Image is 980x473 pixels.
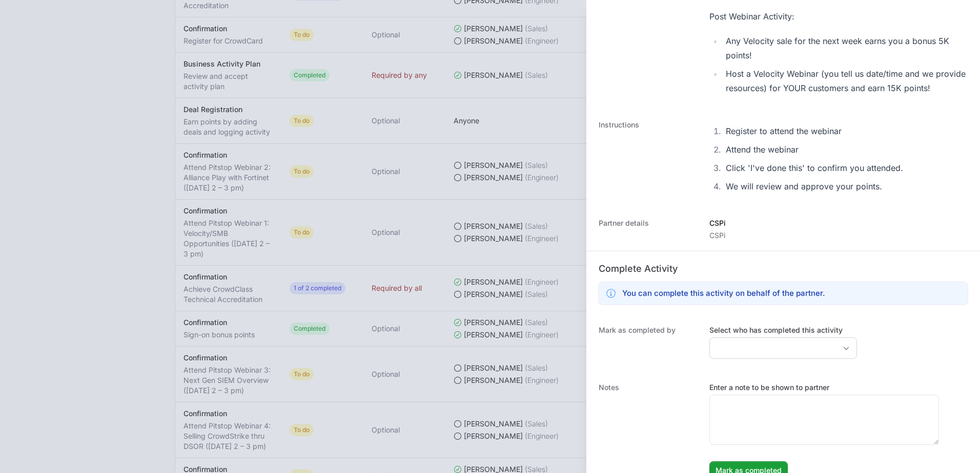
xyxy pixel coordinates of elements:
[599,218,697,241] dt: Partner details
[709,325,857,335] label: Select who has completed this activity
[709,218,726,228] p: CSPi
[723,142,903,157] li: Attend the webinar
[723,161,903,175] li: Click 'I've done this' to confirm you attended.
[723,67,968,95] li: Host a Velocity Webinar (you tell us date/time and we provide resources) for YOUR customers and e...
[723,179,903,193] li: We will review and approve your points.
[599,325,697,362] dt: Mark as completed by
[622,287,825,299] h3: You can complete this activity on behalf of the partner.
[709,230,726,241] p: CSPi
[723,34,968,62] li: Any Velocity sale for the next week earns you a bonus 5K points!
[599,262,968,276] h2: Complete Activity
[599,120,697,198] dt: Instructions
[723,124,903,138] li: Register to attend the webinar
[709,382,939,393] label: Enter a note to be shown to partner
[836,338,856,358] div: Open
